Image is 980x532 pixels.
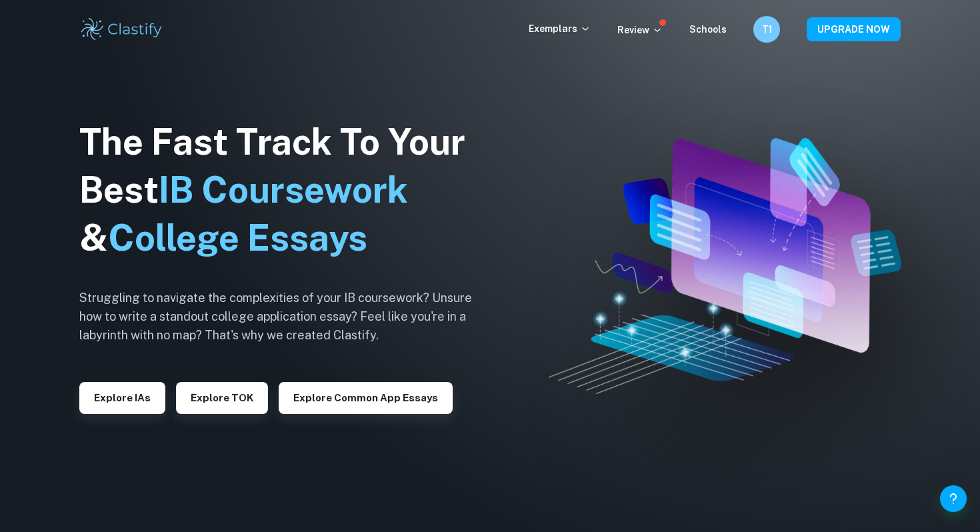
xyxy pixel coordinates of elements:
a: Schools [689,24,727,35]
span: College Essays [108,217,367,259]
a: Explore Common App essays [279,391,453,403]
img: Clastify logo [79,16,164,43]
h1: The Fast Track To Your Best & [79,118,493,262]
button: Explore TOK [176,382,268,414]
h6: Struggling to navigate the complexities of your IB coursework? Unsure how to write a standout col... [79,289,493,345]
p: Exemplars [529,21,591,36]
button: Explore IAs [79,382,165,414]
button: Help and Feedback [940,485,967,512]
span: IB Coursework [159,169,408,211]
button: T1 [753,16,780,43]
a: Explore TOK [176,391,268,403]
button: Explore Common App essays [279,382,453,414]
p: Review [617,23,663,37]
a: Explore IAs [79,391,165,403]
button: UPGRADE NOW [807,17,901,41]
img: Clastify hero [549,138,902,393]
h6: T1 [759,22,775,37]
